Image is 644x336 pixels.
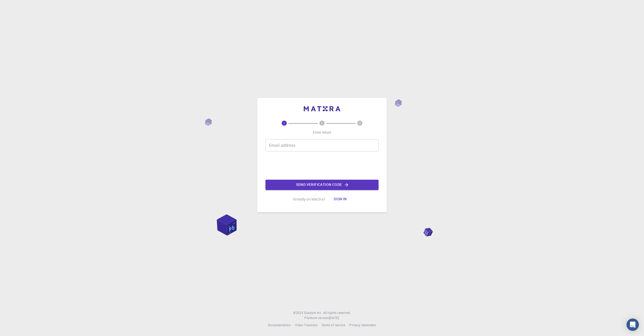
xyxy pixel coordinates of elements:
span: Platform version [304,315,329,321]
a: Exabyte Inc. [304,310,322,315]
a: [DATE]. [329,315,340,321]
p: Enter email [313,130,332,135]
a: Documentation [268,323,291,328]
span: Documentation [268,323,291,327]
span: [DATE] . [329,316,340,320]
iframe: reCAPTCHA [283,156,361,176]
a: Video Tutorials [295,323,317,328]
span: All rights reserved. [323,310,351,315]
p: Already on Mat3ra? [293,197,325,202]
text: 2 [321,121,323,125]
span: Privacy statement [349,323,376,327]
text: 1 [283,121,285,125]
div: Open Intercom Messenger [627,319,639,331]
text: 3 [359,121,361,125]
a: Terms of service [321,323,345,328]
span: © 2025 [293,310,304,315]
a: Privacy statement [349,323,376,328]
span: Terms of service [321,323,345,327]
button: Send verification code [265,180,379,190]
span: Exabyte Inc. [304,311,322,315]
button: Sign in [329,194,351,204]
span: Video Tutorials [295,323,317,327]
